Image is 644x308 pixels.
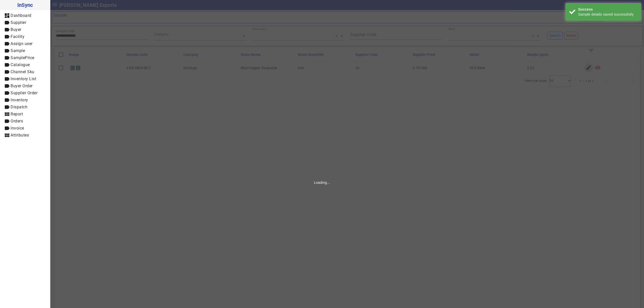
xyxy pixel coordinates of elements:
span: SamplePrice [11,55,34,60]
span: Channel Sku [11,69,34,74]
span: Sample [11,48,25,53]
mat-icon: label [4,76,10,82]
mat-icon: label [4,83,10,89]
mat-icon: label [4,125,10,131]
p: Loading... [314,180,330,185]
span: Facility [11,34,24,39]
div: Sample details saved successfully [578,12,637,17]
mat-icon: label [4,118,10,124]
span: Buyer [11,27,21,32]
mat-icon: label [4,41,10,47]
span: Supplier [11,20,26,25]
span: Report [11,112,23,116]
span: Supplier Order [11,91,37,95]
span: Dispatch [11,105,27,109]
mat-icon: label [4,48,10,54]
mat-icon: label [4,104,10,110]
span: Inventory List [11,76,36,81]
mat-icon: label [4,55,10,61]
span: Inventory [11,98,28,102]
mat-icon: label [4,90,10,96]
mat-icon: label [4,62,10,68]
span: Catalogue [11,62,30,67]
mat-icon: label [4,34,10,40]
span: Buyer Order [11,83,33,88]
div: Success [578,7,637,12]
mat-icon: label [4,97,10,103]
span: Dashboard [11,13,31,18]
span: Assign user [11,41,33,46]
mat-icon: dashboard [4,13,10,19]
mat-icon: label [4,20,10,26]
span: InSync [4,1,46,9]
span: Attributes [11,133,29,138]
span: Invoice [11,126,24,130]
mat-icon: label [4,27,10,33]
mat-icon: view_module [4,111,10,117]
span: Orders [11,119,23,123]
mat-icon: label [4,69,10,75]
mat-icon: view_module [4,132,10,138]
